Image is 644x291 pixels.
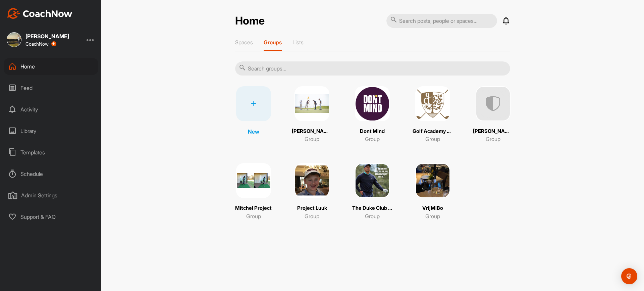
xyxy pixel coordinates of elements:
[386,14,497,28] input: Search posts, people or spaces...
[425,135,440,143] p: Group
[305,135,319,143] p: Group
[305,212,319,220] p: Group
[486,135,500,143] p: Group
[4,144,98,161] div: Templates
[4,58,98,75] div: Home
[7,8,72,19] img: CoachNow
[4,123,98,139] div: Library
[415,86,450,121] img: square_34bafa3647837eabb6a82fc4335ea0d5.png
[264,39,282,46] p: Groups
[425,212,440,220] p: Group
[365,135,380,143] p: Group
[4,80,98,96] div: Feed
[4,101,98,118] div: Activity
[413,128,453,135] p: Golf Academy The Duke
[235,204,272,212] p: Mitchel Project
[360,128,385,135] p: Dont Mind
[422,204,443,212] p: VrijMiBo
[4,208,98,225] div: Support & FAQ
[621,268,637,284] div: Open Intercom Messenger
[297,204,327,212] p: Project Luuk
[25,41,56,47] div: CoachNow
[294,163,329,198] img: square_b6a50b57d161aa0d19c6e1682dccfeb4.png
[4,165,98,182] div: Schedule
[292,128,332,135] p: [PERSON_NAME]
[7,32,21,47] img: square_9a2f47b6fabe5c3e6d7c00687b59be2d.jpg
[248,128,259,136] p: New
[25,34,69,39] div: [PERSON_NAME]
[235,61,510,76] input: Search groups...
[235,14,265,28] h2: Home
[473,128,513,135] p: [PERSON_NAME] Project
[4,187,98,204] div: Admin Settings
[236,163,271,198] img: square_cc4a42385f6632a60fb4ea1bb978bd59.png
[246,212,261,220] p: Group
[235,39,253,46] p: Spaces
[352,204,392,212] p: The Duke Club Selectie Heren 1 en 2
[365,212,380,220] p: Group
[476,86,511,121] img: uAAAAAElFTkSuQmCC
[294,86,329,121] img: square_a7409a0da75a6bf434781621f769207e.png
[415,163,450,198] img: square_aa32b8cd25ed61ae5db619e5df2b2ff1.png
[292,39,304,46] p: Lists
[355,86,390,121] img: square_756a4d900df4d3152d85e5faa2ed7a2e.png
[355,163,390,198] img: square_8252061464cdcd66d92db2b7bd5969cb.png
